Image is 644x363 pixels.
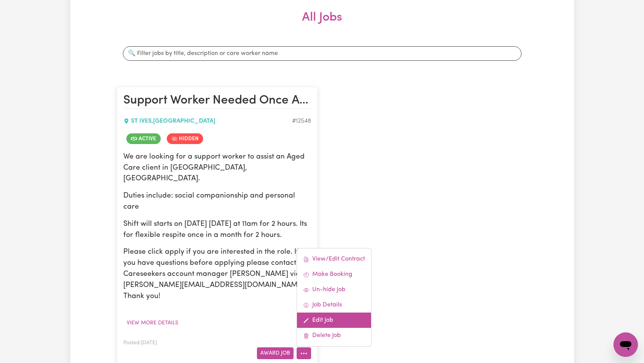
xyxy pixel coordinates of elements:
a: View/Edit Contract [297,251,371,267]
h2: All Jobs [117,10,528,37]
p: Please click apply if you are interested in the role. If you have questions before applying pleas... [123,247,311,302]
div: Job ID #12548 [292,117,311,126]
button: More options [297,347,311,359]
a: Delete Job [297,328,371,343]
p: We are looking for a support worker to assist an Aged Care client in [GEOGRAPHIC_DATA], [GEOGRAPH... [123,152,311,185]
input: 🔍 Filter jobs by title, description or care worker name [123,46,521,61]
p: Duties include: social companionship and personal care [123,191,311,213]
span: Posted: [DATE] [123,340,157,345]
a: Un-hide Job [297,282,371,297]
iframe: Button to launch messaging window [613,332,638,357]
a: Job Details [297,297,371,313]
span: Job is active [126,133,161,144]
button: Award Job [257,347,294,359]
p: Shift will starts on [DATE] [DATE] at 11am for 2 hours. Its for flexible respite once in a month ... [123,219,311,241]
div: More options [297,248,371,347]
button: View more details [123,317,182,329]
span: Job is hidden [167,133,203,144]
h2: Support Worker Needed Once A Month For 2 Hours Respite Care - St Ives, NSW [123,93,311,109]
a: Edit Job [297,313,371,328]
a: Make Booking [297,267,371,282]
div: ST IVES , [GEOGRAPHIC_DATA] [123,117,292,126]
